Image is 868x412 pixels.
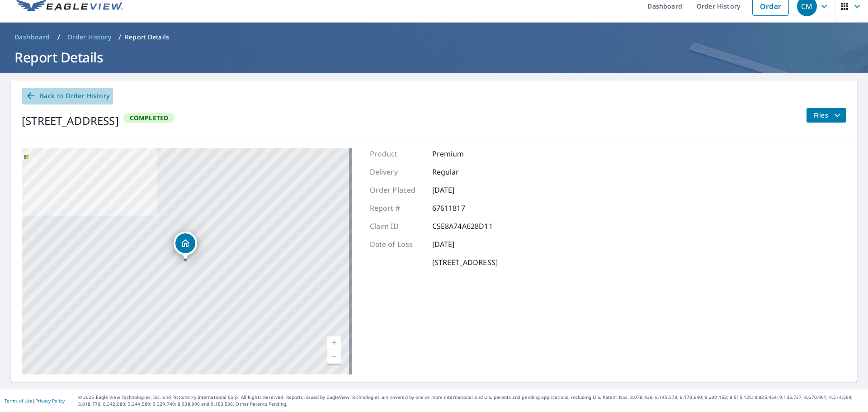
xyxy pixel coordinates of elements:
[370,221,424,232] p: Claim ID
[370,148,424,159] p: Product
[370,185,424,195] p: Order Placed
[11,48,857,66] h1: Report Details
[5,398,65,403] p: |
[67,33,111,42] span: Order History
[806,108,846,123] button: filesDropdownBtn-67611817
[432,257,498,268] p: [STREET_ADDRESS]
[5,398,33,404] a: Terms of Use
[432,203,486,213] p: 67611817
[370,166,424,177] p: Delivery
[64,30,115,44] a: Order History
[78,394,863,407] p: © 2025 Eagle View Technologies, Inc. and Pictometry International Corp. All Rights Reserved. Repo...
[814,110,843,121] span: Files
[22,88,113,104] a: Back to Order History
[125,33,169,42] p: Report Details
[174,232,197,260] div: Dropped pin, building 1, Residential property, 4121 W. Memory Lane WICHITA, KS 67212
[11,30,54,44] a: Dashboard
[25,90,109,102] span: Back to Order History
[432,221,493,232] p: CSE8A74A628D11
[124,114,174,122] span: Completed
[11,30,857,44] nav: breadcrumb
[432,166,486,177] p: Regular
[14,33,50,42] span: Dashboard
[327,336,341,350] a: Current Level 17, Zoom In
[370,239,424,250] p: Date of Loss
[57,32,60,43] li: /
[22,113,119,129] div: [STREET_ADDRESS]
[118,32,121,43] li: /
[327,350,341,364] a: Current Level 17, Zoom Out
[35,398,65,404] a: Privacy Policy
[432,239,486,250] p: [DATE]
[432,185,486,195] p: [DATE]
[370,203,424,213] p: Report #
[432,148,486,159] p: Premium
